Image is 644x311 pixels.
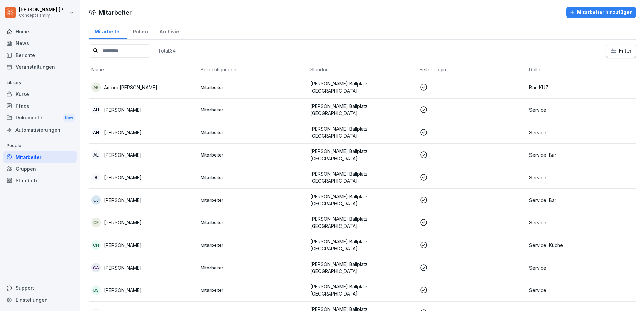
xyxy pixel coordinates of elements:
[89,63,198,76] th: Name
[201,107,305,113] p: Mitarbeiter
[3,49,77,61] a: Berichte
[91,173,101,182] div: B
[91,195,101,205] div: CJ
[201,219,305,226] p: Mitarbeiter
[570,9,633,16] div: Mitarbeiter hinzufügen
[127,22,154,39] a: Rollen
[201,242,305,248] p: Mitarbeiter
[529,151,633,159] p: Service, Bar
[104,219,142,226] p: [PERSON_NAME]
[91,82,101,92] div: AB
[158,47,176,54] p: Total: 34
[201,197,305,203] p: Mitarbeiter
[529,287,633,294] p: Service
[104,242,142,249] p: [PERSON_NAME]
[606,44,636,58] button: Filter
[104,287,142,294] p: [PERSON_NAME]
[529,264,633,271] p: Service
[3,77,77,88] p: Library
[201,152,305,158] p: Mitarbeiter
[3,61,77,73] a: Veranstaltungen
[201,129,305,135] p: Mitarbeiter
[104,151,142,159] p: [PERSON_NAME]
[91,263,101,272] div: CA
[91,240,101,250] div: CH
[526,63,636,76] th: Rolle
[3,37,77,49] a: News
[3,294,77,306] a: Einstellungen
[3,26,77,37] a: Home
[3,163,77,175] a: Gruppen
[529,84,633,91] p: Bar, KUZ
[91,128,101,137] div: AH
[3,282,77,294] div: Support
[310,283,414,297] p: [PERSON_NAME] Ballplatz [GEOGRAPHIC_DATA]
[201,287,305,293] p: Mitarbeiter
[566,7,636,18] button: Mitarbeiter hinzufügen
[417,63,526,76] th: Erster Login
[310,193,414,207] p: [PERSON_NAME] Ballplatz [GEOGRAPHIC_DATA]
[310,148,414,162] p: [PERSON_NAME] Ballplatz [GEOGRAPHIC_DATA]
[3,175,77,186] a: Standorte
[310,261,414,275] p: [PERSON_NAME] Ballplatz [GEOGRAPHIC_DATA]
[310,103,414,117] p: [PERSON_NAME] Ballplatz [GEOGRAPHIC_DATA]
[310,215,414,230] p: [PERSON_NAME] Ballplatz [GEOGRAPHIC_DATA]
[91,285,101,295] div: DS
[3,151,77,163] a: Mitarbeiter
[3,100,77,112] a: Pfade
[201,174,305,180] p: Mitarbeiter
[3,112,77,124] div: Dokumente
[63,114,75,122] div: New
[201,84,305,90] p: Mitarbeiter
[310,170,414,184] p: [PERSON_NAME] Ballplatz [GEOGRAPHIC_DATA]
[104,197,142,204] p: [PERSON_NAME]
[529,197,633,204] p: Service, Bar
[104,264,142,271] p: [PERSON_NAME]
[529,242,633,249] p: Service, Küche
[104,174,142,181] p: [PERSON_NAME]
[310,125,414,139] p: [PERSON_NAME] Ballplatz [GEOGRAPHIC_DATA]
[198,63,308,76] th: Berechtigungen
[91,105,101,114] div: AH
[89,22,127,39] a: Mitarbeiter
[310,80,414,94] p: [PERSON_NAME] Ballplatz [GEOGRAPHIC_DATA]
[529,219,633,226] p: Service
[201,265,305,271] p: Mitarbeiter
[529,174,633,181] p: Service
[308,63,417,76] th: Standort
[529,129,633,136] p: Service
[104,84,157,91] p: Ambra [PERSON_NAME]
[91,150,101,160] div: AL
[3,140,77,151] p: People
[3,124,77,136] a: Automatisierungen
[310,238,414,252] p: [PERSON_NAME] Ballplatz [GEOGRAPHIC_DATA]
[3,88,77,100] a: Kurse
[19,13,68,18] p: Concept Family
[3,112,77,124] a: DokumenteNew
[104,106,142,113] p: [PERSON_NAME]
[104,129,142,136] p: [PERSON_NAME]
[529,106,633,113] p: Service
[610,47,632,54] div: Filter
[91,218,101,227] div: CF
[99,8,132,17] h1: Mitarbeiter
[19,7,68,13] p: [PERSON_NAME] [PERSON_NAME]
[154,22,189,39] a: Archiviert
